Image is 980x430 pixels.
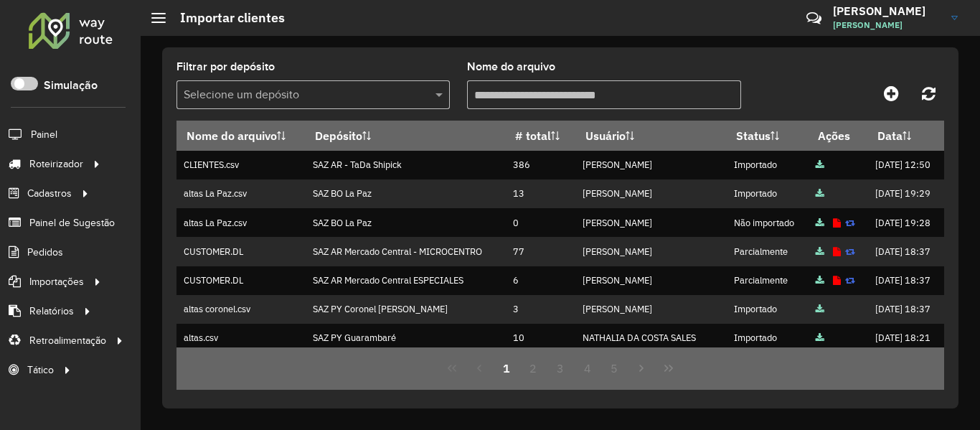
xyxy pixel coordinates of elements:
span: Importações [29,274,84,289]
button: 5 [601,355,628,382]
label: Simulação [44,77,98,94]
th: Data [867,121,943,151]
td: 10 [506,324,575,352]
label: Nome do arquivo [467,58,555,75]
td: [PERSON_NAME] [575,237,727,266]
a: Arquivo completo [816,217,824,229]
td: altas.csv [176,324,306,352]
td: 13 [506,179,575,208]
td: Importado [726,151,808,179]
span: Cadastros [27,186,72,201]
td: [DATE] 18:37 [867,237,943,266]
td: [DATE] 18:21 [867,324,943,352]
span: Painel [31,127,57,142]
th: Usuário [575,121,727,151]
td: SAZ AR Mercado Central ESPECIALES [306,266,506,295]
th: # total [506,121,575,151]
td: SAZ BO La Paz [306,179,506,208]
td: CUSTOMER.DL [176,266,306,295]
span: Painel de Sugestão [29,215,115,230]
h3: [PERSON_NAME] [833,4,941,18]
a: Arquivo completo [816,187,824,200]
td: SAZ PY Coronel [PERSON_NAME] [306,295,506,324]
a: Reimportar [845,246,855,258]
a: Arquivo completo [816,303,824,315]
th: Depósito [306,121,506,151]
td: [DATE] 18:37 [867,266,943,295]
td: Não importado [726,208,808,237]
td: NATHALIA DA COSTA SALES [575,324,727,352]
td: 0 [506,208,575,237]
a: Arquivo completo [816,159,824,171]
a: Arquivo completo [816,246,824,258]
td: [PERSON_NAME] [575,295,727,324]
td: [PERSON_NAME] [575,179,727,208]
span: Tático [27,363,54,378]
td: SAZ AR Mercado Central - MICROCENTRO [306,237,506,266]
button: Next Page [628,355,655,382]
button: Last Page [655,355,682,382]
button: 4 [574,355,601,382]
a: Exibir log de erros [833,274,841,286]
td: 3 [506,295,575,324]
td: altas La Paz.csv [176,208,306,237]
td: 77 [506,237,575,266]
a: Exibir log de erros [833,246,841,258]
td: Importado [726,179,808,208]
a: Arquivo completo [816,274,824,286]
button: 2 [519,355,547,382]
td: SAZ AR - TaDa Shipick [306,151,506,179]
label: Filtrar por depósito [176,58,275,75]
td: 6 [506,266,575,295]
button: 3 [547,355,574,382]
td: 386 [506,151,575,179]
td: Parcialmente [726,266,808,295]
td: altas coronel.csv [176,295,306,324]
td: Importado [726,324,808,352]
td: SAZ BO La Paz [306,208,506,237]
td: [DATE] 19:29 [867,179,943,208]
td: [DATE] 12:50 [867,151,943,179]
td: [DATE] 18:37 [867,295,943,324]
td: [DATE] 19:28 [867,208,943,237]
td: CLIENTES.csv [176,151,306,179]
th: Status [726,121,808,151]
span: Roteirizador [29,156,83,172]
a: Contato Rápido [798,3,829,34]
td: SAZ PY Guarambaré [306,324,506,352]
span: Retroalimentação [29,333,106,348]
td: Parcialmente [726,237,808,266]
a: Reimportar [845,217,855,229]
button: 1 [493,355,520,382]
td: CUSTOMER.DL [176,237,306,266]
span: Pedidos [27,245,63,260]
td: [PERSON_NAME] [575,266,727,295]
span: Relatórios [29,304,74,319]
span: [PERSON_NAME] [833,19,941,32]
a: Arquivo completo [816,332,824,344]
td: [PERSON_NAME] [575,208,727,237]
h2: Importar clientes [166,10,285,26]
th: Nome do arquivo [176,121,306,151]
a: Exibir log de erros [833,217,841,229]
th: Ações [809,121,868,151]
td: Importado [726,295,808,324]
td: altas La Paz.csv [176,179,306,208]
td: [PERSON_NAME] [575,151,727,179]
a: Reimportar [845,274,855,286]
